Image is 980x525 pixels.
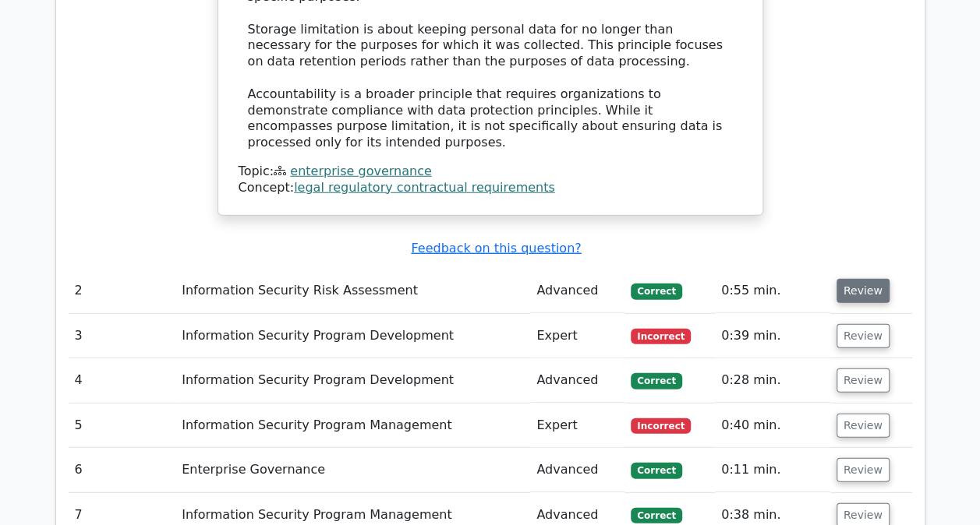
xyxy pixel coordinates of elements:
td: Information Security Program Management [175,403,530,448]
span: Incorrect [631,418,691,434]
td: 5 [69,403,176,448]
a: enterprise governance [290,164,431,178]
span: Correct [631,284,681,299]
td: Advanced [530,448,624,492]
td: 0:55 min. [715,269,830,313]
td: 0:40 min. [715,403,830,448]
button: Review [837,368,890,393]
span: Correct [631,463,681,478]
td: 6 [69,448,176,492]
td: Expert [530,314,624,358]
td: Information Security Program Development [175,314,530,358]
td: Information Security Program Development [175,358,530,403]
span: Correct [631,508,681,523]
button: Review [837,458,890,482]
span: Incorrect [631,329,691,344]
td: 4 [69,358,176,403]
a: legal regulatory contractual requirements [294,180,555,195]
td: 0:39 min. [715,314,830,358]
td: Advanced [530,358,624,403]
span: Correct [631,373,681,389]
td: Enterprise Governance [175,448,530,492]
td: 3 [69,314,176,358]
div: Topic: [239,164,742,180]
td: 0:28 min. [715,358,830,403]
a: Feedback on this question? [411,241,581,255]
td: Expert [530,403,624,448]
td: Information Security Risk Assessment [175,269,530,313]
td: 0:11 min. [715,448,830,492]
div: Concept: [239,180,742,196]
button: Review [837,414,890,438]
td: Advanced [530,269,624,313]
button: Review [837,279,890,303]
button: Review [837,324,890,348]
td: 2 [69,269,176,313]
